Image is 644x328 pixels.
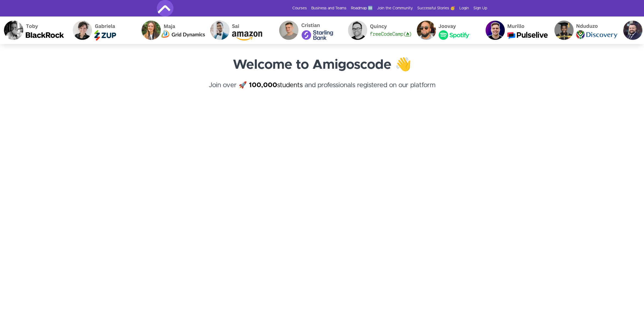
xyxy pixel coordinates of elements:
[249,82,303,89] a: 100,000students
[410,16,479,44] img: Joovay
[292,5,307,11] a: Courses
[548,16,617,44] img: Nduduzo
[459,5,469,11] a: Login
[273,16,342,44] img: Cristian
[249,82,277,89] strong: 100,000
[479,16,548,44] img: Murillo
[311,5,346,11] a: Business and Teams
[157,80,487,100] h4: Join over 🚀 and professionals registered on our platform
[377,5,413,11] a: Join the Community
[135,16,204,44] img: Maja
[417,5,455,11] a: Successful Stories 🥳
[204,16,273,44] img: Sai
[233,58,411,71] strong: Welcome to Amigoscode 👋
[66,16,135,44] img: Gabriela
[157,119,487,304] iframe: Video Player
[351,5,373,11] a: Roadmap 🆕
[342,16,410,44] img: Quincy
[473,5,487,11] a: Sign Up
